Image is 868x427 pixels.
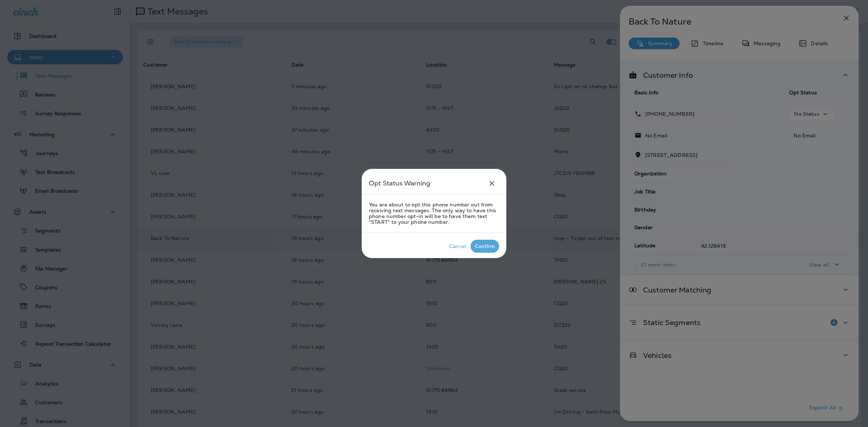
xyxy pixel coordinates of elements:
div: Confirm [475,243,495,249]
div: Cancel [449,243,466,249]
button: close [485,176,499,191]
button: Confirm [471,240,499,253]
h5: Opt Status Warning [369,178,430,189]
p: You are about to opt this phone number out from receiving text messages. The only way to have thi... [369,202,499,225]
button: Cancel [445,240,471,253]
